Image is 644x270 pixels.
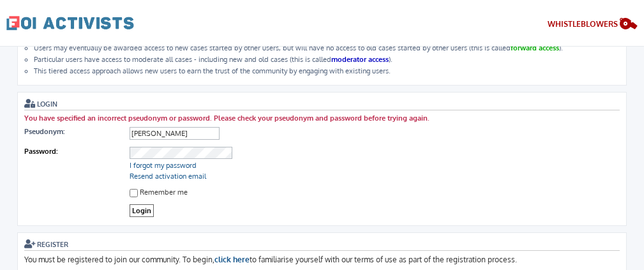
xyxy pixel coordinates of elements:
input: Remember me [130,189,138,197]
p: You must be registered to join our community. To begin, to familiarise yourself with our terms of... [24,255,620,266]
a: Whistleblowers [548,17,638,34]
a: Resend activation email [130,172,206,181]
li: Particular users have access to moderate all cases - including new and old cases (this is called ). [34,55,620,64]
li: Users may eventually be awarded access to new cases started by other users, but will have no acce... [34,43,620,52]
div: You have specified an incorrect pseudonym or password. Please check your pseudonym and password b... [24,114,620,123]
span: WHISTLEBLOWERS [548,19,618,29]
strong: forward access [511,43,559,52]
label: Remember me [130,188,191,197]
a: click here [214,255,250,266]
a: I forgot my password [130,161,197,170]
h3: Register [24,239,620,251]
label: Pseudonym: [24,127,68,136]
li: This tiered access approach allows new users to earn the trust of the community by engaging with ... [34,66,620,75]
h3: Login [24,99,620,110]
input: Login [130,204,154,218]
label: Password: [24,147,61,156]
a: FOI Activists [6,6,134,40]
strong: moderator access [331,55,389,64]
